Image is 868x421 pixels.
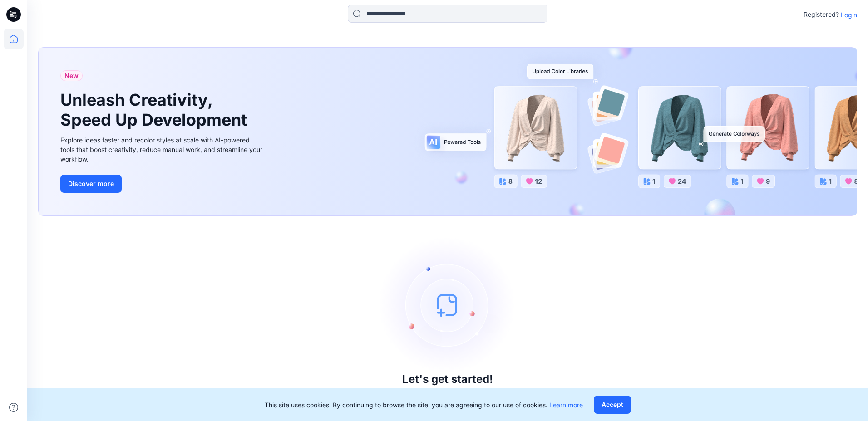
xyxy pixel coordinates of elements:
a: Discover more [60,175,265,193]
h1: Unleash Creativity, Speed Up Development [60,90,251,129]
h3: Let's get started! [402,373,493,386]
button: Accept [594,396,631,414]
div: Explore ideas faster and recolor styles at scale with AI-powered tools that boost creativity, red... [60,135,265,164]
button: Discover more [60,175,122,193]
a: Learn more [549,401,583,409]
p: This site uses cookies. By continuing to browse the site, you are agreeing to our use of cookies. [265,400,583,410]
img: empty-state-image.svg [380,237,516,373]
p: Login [841,10,857,20]
p: Registered? [804,9,839,20]
span: New [64,70,79,81]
